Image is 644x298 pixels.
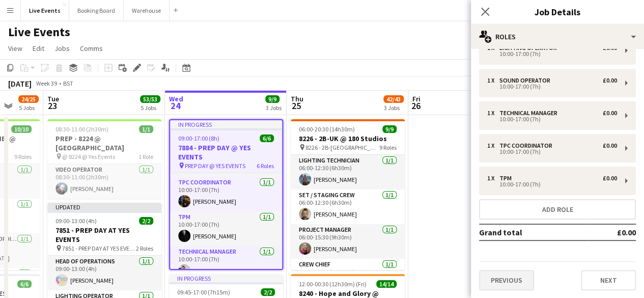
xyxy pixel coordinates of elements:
div: 10:00-17:00 (7h) [487,149,617,154]
div: In progress [170,120,282,128]
button: Add role [479,199,636,220]
app-card-role: Video Operator1/108:30-11:00 (2h30m)[PERSON_NAME] [47,164,161,199]
h1: Live Events [8,24,70,40]
span: PREP DAY @ YES EVENTS [185,162,245,170]
span: View [8,44,22,53]
span: Fri [412,94,421,103]
div: 10:00-17:00 (7h) [487,117,617,122]
app-job-card: 06:00-20:30 (14h30m)9/98226 - 2B-UK @ 180 Studios 8226 - 2B-[GEOGRAPHIC_DATA]9 RolesLighting Tech... [291,119,405,270]
span: 08:30-11:00 (2h30m) [55,125,108,133]
span: 2/2 [139,217,153,225]
button: Booking Board [69,1,124,20]
div: In progress [169,274,283,282]
h3: Job Details [471,5,644,18]
button: Warehouse [124,1,170,20]
span: @ 8224 @ Yes Events [62,153,115,160]
app-job-card: 08:30-11:00 (2h30m)1/1PREP - 8224 @ [GEOGRAPHIC_DATA] @ 8224 @ Yes Events1 RoleVideo Operator1/10... [47,119,161,199]
div: TPM [499,175,516,182]
div: Sound Operator [499,77,554,84]
div: £0.00 [603,77,617,84]
div: 1 x [487,142,499,149]
div: £0.00 [603,142,617,149]
span: Wed [169,94,183,103]
td: £0.00 [587,224,636,240]
span: 7851 - PREP DAY AT YES EVENTS [62,245,136,252]
app-card-role: TPM1/110:00-17:00 (7h)[PERSON_NAME] [170,211,282,246]
span: 23 [46,100,59,112]
span: 9 Roles [14,153,32,160]
span: 09:00-17:00 (8h) [178,134,219,142]
div: 1 x [487,77,499,84]
span: 06:00-20:30 (14h30m) [299,125,355,133]
span: 1 Role [138,153,153,160]
span: 25 [289,100,303,112]
div: 1 x [487,110,499,117]
div: £0.00 [603,175,617,182]
div: 5 Jobs [19,104,38,112]
span: 6/6 [260,134,274,142]
span: 24 [167,100,183,112]
app-card-role: Technical Manager1/110:00-17:00 (7h)[PERSON_NAME] [170,246,282,281]
span: 24/25 [18,95,39,103]
span: 10/10 [11,125,32,133]
span: 53/53 [140,95,160,103]
div: 3 Jobs [384,104,403,112]
span: 6 Roles [257,162,274,170]
span: 12:00-00:30 (12h30m) (Fri) [299,280,367,288]
div: 5 Jobs [141,104,160,112]
a: Edit [29,42,48,55]
div: 1 x [487,175,499,182]
span: Tue [47,94,59,103]
div: BST [63,79,73,87]
span: 42/43 [383,95,404,103]
div: £0.00 [603,110,617,117]
app-card-role: Crew Chief1/106:00-20:30 (14h30m) [291,259,405,293]
span: 09:45-17:00 (7h15m) [177,288,230,296]
td: Grand total [479,224,587,240]
span: Edit [33,44,44,53]
a: Jobs [50,42,74,55]
div: 10:00-17:00 (7h) [487,182,617,187]
app-job-card: In progress09:00-17:00 (8h)6/67884 - PREP DAY @ YES EVENTS PREP DAY @ YES EVENTS6 Roles10:00-17:0... [169,119,283,270]
div: [DATE] [8,78,32,89]
span: Week 39 [34,79,59,87]
app-card-role: Lighting Technician1/106:00-12:30 (6h30m)[PERSON_NAME] [291,155,405,189]
span: 2/2 [261,288,275,296]
div: 3 Jobs [266,104,282,112]
h3: 7884 - PREP DAY @ YES EVENTS [170,143,282,161]
div: 10:00-17:00 (7h) [487,51,617,57]
span: Thu [291,94,303,103]
a: Comms [76,42,107,55]
span: 9 Roles [379,144,397,151]
span: 8226 - 2B-[GEOGRAPHIC_DATA] [305,144,379,151]
div: Updated [47,203,161,211]
span: 9/9 [265,95,279,103]
app-card-role: Set / Staging Crew1/106:00-12:30 (6h30m)[PERSON_NAME] [291,189,405,224]
span: Comms [80,44,103,53]
app-card-role: Project Manager1/106:00-15:30 (9h30m)[PERSON_NAME] [291,224,405,259]
span: 9/9 [382,125,397,133]
span: 26 [411,100,421,112]
div: TPC Coordinator [499,142,556,149]
span: 1/1 [139,125,153,133]
h3: 7851 - PREP DAY AT YES EVENTS [47,226,161,244]
h3: 8226 - 2B-UK @ 180 Studios [291,134,405,143]
div: Technical Manager [499,110,562,117]
span: Jobs [54,44,70,53]
button: Next [581,270,636,290]
button: Live Events [21,1,69,20]
app-card-role: Head of Operations1/109:00-13:00 (4h)[PERSON_NAME] [47,256,161,290]
span: 09:00-13:00 (4h) [55,217,97,225]
app-card-role: TPC Coordinator1/110:00-17:00 (7h)[PERSON_NAME] [170,177,282,211]
span: 14/14 [376,280,397,288]
a: View [4,42,26,55]
h3: PREP - 8224 @ [GEOGRAPHIC_DATA] [47,134,161,152]
div: Roles [471,24,644,49]
span: 2 Roles [136,245,153,252]
button: Previous [479,270,534,290]
span: 6/6 [17,280,32,288]
div: 10:00-17:00 (7h) [487,84,617,89]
